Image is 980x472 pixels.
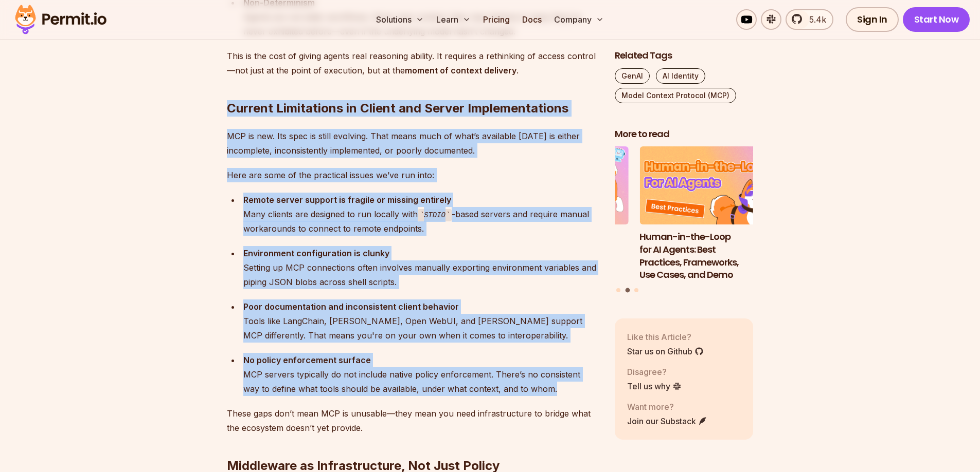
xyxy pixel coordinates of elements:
p: Want more? [627,401,707,413]
div: Setting up MCP connections often involves manually exporting environment variables and piping JSO... [243,246,598,289]
a: Model Context Protocol (MCP) [615,88,736,103]
strong: No policy enforcement surface [243,355,371,365]
p: Here are some of the practical issues we’ve run into: [227,168,598,182]
li: 2 of 3 [639,147,778,282]
button: Company [550,9,608,30]
code: STDIO [418,209,452,221]
a: Star us on Github [627,345,704,357]
h2: Related Tags [615,49,754,62]
a: AI Identity [656,68,705,84]
div: Many clients are designed to run locally with -based servers and require manual workarounds to co... [243,193,598,236]
h2: Current Limitations in Client and Server Implementations [227,59,598,117]
a: 5.4k [786,9,833,30]
a: Tell us why [627,380,682,392]
img: Permit logo [10,2,111,37]
p: This is the cost of giving agents real reasoning ability. It requires a rethinking of access cont... [227,49,598,78]
p: Like this Article? [627,331,704,343]
li: 1 of 3 [490,147,629,282]
h3: Human-in-the-Loop for AI Agents: Best Practices, Frameworks, Use Cases, and Demo [639,231,778,281]
button: Go to slide 1 [616,288,620,292]
button: Solutions [372,9,428,30]
button: Go to slide 2 [625,288,630,293]
a: Docs [518,9,546,30]
p: These gaps don’t mean MCP is unusable—they mean you need infrastructure to bridge what the ecosys... [227,406,598,435]
div: Posts [615,147,754,294]
div: Tools like LangChain, [PERSON_NAME], Open WebUI, and [PERSON_NAME] support MCP differently. That ... [243,299,598,343]
a: GenAI [615,68,650,84]
p: Disagree? [627,366,682,378]
h3: Why JWTs Can’t Handle AI Agent Access [490,231,629,256]
a: Pricing [479,9,514,30]
strong: Environment configuration is clunky [243,248,389,258]
button: Go to slide 3 [634,288,638,292]
span: 5.4k [803,13,826,26]
p: MCP is new. Its spec is still evolving. That means much of what’s available [DATE] is either inco... [227,129,598,158]
strong: Poor documentation and inconsistent client behavior [243,301,459,312]
button: Learn [432,9,475,30]
a: Join our Substack [627,415,707,427]
img: Human-in-the-Loop for AI Agents: Best Practices, Frameworks, Use Cases, and Demo [639,147,778,225]
strong: moment of context delivery [405,65,516,75]
a: Start Now [903,7,970,32]
a: Human-in-the-Loop for AI Agents: Best Practices, Frameworks, Use Cases, and DemoHuman-in-the-Loop... [639,147,778,282]
strong: Remote server support is fragile or missing entirely [243,195,451,205]
h2: More to read [615,128,754,141]
div: MCP servers typically do not include native policy enforcement. There’s no consistent way to defi... [243,353,598,396]
a: Sign In [846,7,899,32]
